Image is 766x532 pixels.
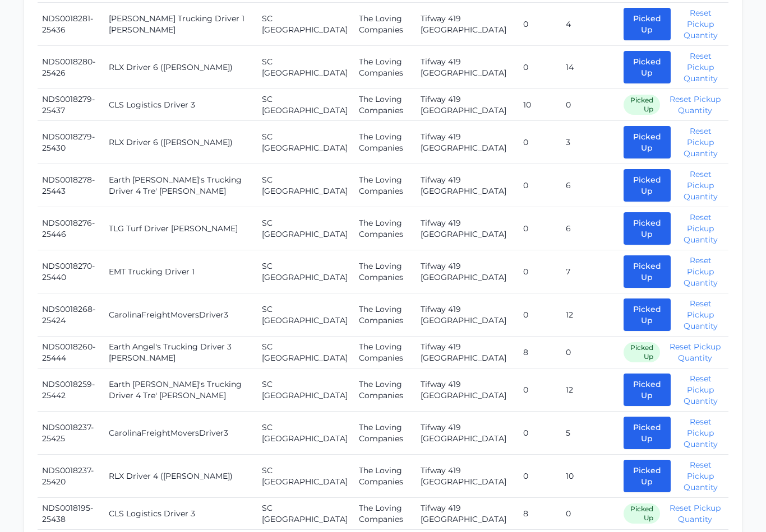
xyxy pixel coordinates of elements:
[257,337,354,368] td: SC [GEOGRAPHIC_DATA]
[519,250,561,293] td: 0
[561,455,619,498] td: 10
[561,121,619,164] td: 3
[354,337,416,368] td: The Loving Companies
[38,412,104,455] td: NDS0018237-25425
[257,46,354,89] td: SC [GEOGRAPHIC_DATA]
[624,460,671,492] button: Picked Up
[624,126,671,158] button: Picked Up
[677,169,724,202] button: Reset Pickup Quantity
[416,121,519,164] td: Tifway 419 [GEOGRAPHIC_DATA]
[257,498,354,530] td: SC [GEOGRAPHIC_DATA]
[104,164,257,207] td: Earth [PERSON_NAME]'s Trucking Driver 4 Tre' [PERSON_NAME]
[519,164,561,207] td: 0
[257,412,354,455] td: SC [GEOGRAPHIC_DATA]
[561,89,619,121] td: 0
[354,121,416,164] td: The Loving Companies
[561,293,619,337] td: 12
[38,3,104,46] td: NDS0018281-25436
[38,250,104,293] td: NDS0018270-25440
[354,250,416,293] td: The Loving Companies
[38,368,104,412] td: NDS0018259-25442
[677,125,724,159] button: Reset Pickup Quantity
[677,212,724,245] button: Reset Pickup Quantity
[104,250,257,293] td: EMT Trucking Driver 1
[38,164,104,207] td: NDS0018278-25443
[519,207,561,250] td: 0
[561,207,619,250] td: 6
[624,417,671,449] button: Picked Up
[104,121,257,164] td: RLX Driver 6 ([PERSON_NAME])
[519,46,561,89] td: 0
[677,255,724,288] button: Reset Pickup Quantity
[667,341,724,363] button: Reset Pickup Quantity
[561,3,619,46] td: 4
[354,46,416,89] td: The Loving Companies
[561,498,619,530] td: 0
[561,46,619,89] td: 14
[677,298,724,332] button: Reset Pickup Quantity
[677,373,724,407] button: Reset Pickup Quantity
[104,337,257,368] td: Earth Angel's Trucking Driver 3 [PERSON_NAME]
[561,250,619,293] td: 7
[416,337,519,368] td: Tifway 419 [GEOGRAPHIC_DATA]
[38,121,104,164] td: NDS0018279-25430
[354,3,416,46] td: The Loving Companies
[519,3,561,46] td: 0
[257,250,354,293] td: SC [GEOGRAPHIC_DATA]
[257,368,354,412] td: SC [GEOGRAPHIC_DATA]
[416,3,519,46] td: Tifway 419 [GEOGRAPHIC_DATA]
[561,368,619,412] td: 12
[104,412,257,455] td: CarolinaFreightMoversDriver3
[519,89,561,121] td: 10
[416,368,519,412] td: Tifway 419 [GEOGRAPHIC_DATA]
[677,416,724,450] button: Reset Pickup Quantity
[38,293,104,337] td: NDS0018268-25424
[519,455,561,498] td: 0
[104,46,257,89] td: RLX Driver 6 ([PERSON_NAME])
[561,412,619,455] td: 5
[519,412,561,455] td: 0
[416,46,519,89] td: Tifway 419 [GEOGRAPHIC_DATA]
[257,207,354,250] td: SC [GEOGRAPHIC_DATA]
[38,455,104,498] td: NDS0018237-25420
[38,207,104,250] td: NDS0018276-25446
[354,368,416,412] td: The Loving Companies
[677,7,724,41] button: Reset Pickup Quantity
[561,337,619,368] td: 0
[257,293,354,337] td: SC [GEOGRAPHIC_DATA]
[257,121,354,164] td: SC [GEOGRAPHIC_DATA]
[354,164,416,207] td: The Loving Companies
[416,498,519,530] td: Tifway 419 [GEOGRAPHIC_DATA]
[104,498,257,530] td: CLS Logistics Driver 3
[677,50,724,84] button: Reset Pickup Quantity
[416,293,519,337] td: Tifway 419 [GEOGRAPHIC_DATA]
[624,298,671,331] button: Picked Up
[257,164,354,207] td: SC [GEOGRAPHIC_DATA]
[624,212,671,245] button: Picked Up
[416,412,519,455] td: Tifway 419 [GEOGRAPHIC_DATA]
[416,89,519,121] td: Tifway 419 [GEOGRAPHIC_DATA]
[354,293,416,337] td: The Loving Companies
[519,498,561,530] td: 8
[257,3,354,46] td: SC [GEOGRAPHIC_DATA]
[257,455,354,498] td: SC [GEOGRAPHIC_DATA]
[354,498,416,530] td: The Loving Companies
[104,293,257,337] td: CarolinaFreightMoversDriver3
[257,89,354,121] td: SC [GEOGRAPHIC_DATA]
[354,412,416,455] td: The Loving Companies
[104,455,257,498] td: RLX Driver 4 ([PERSON_NAME])
[38,337,104,368] td: NDS0018260-25444
[677,459,724,493] button: Reset Pickup Quantity
[104,207,257,250] td: TLG Turf Driver [PERSON_NAME]
[416,207,519,250] td: Tifway 419 [GEOGRAPHIC_DATA]
[104,3,257,46] td: [PERSON_NAME] Trucking Driver 1 [PERSON_NAME]
[519,293,561,337] td: 0
[624,503,660,524] span: Picked Up
[519,337,561,368] td: 8
[38,89,104,121] td: NDS0018279-25437
[416,250,519,293] td: Tifway 419 [GEOGRAPHIC_DATA]
[624,374,671,406] button: Picked Up
[667,94,724,116] button: Reset Pickup Quantity
[104,368,257,412] td: Earth [PERSON_NAME]'s Trucking Driver 4 Tre' [PERSON_NAME]
[416,455,519,498] td: Tifway 419 [GEOGRAPHIC_DATA]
